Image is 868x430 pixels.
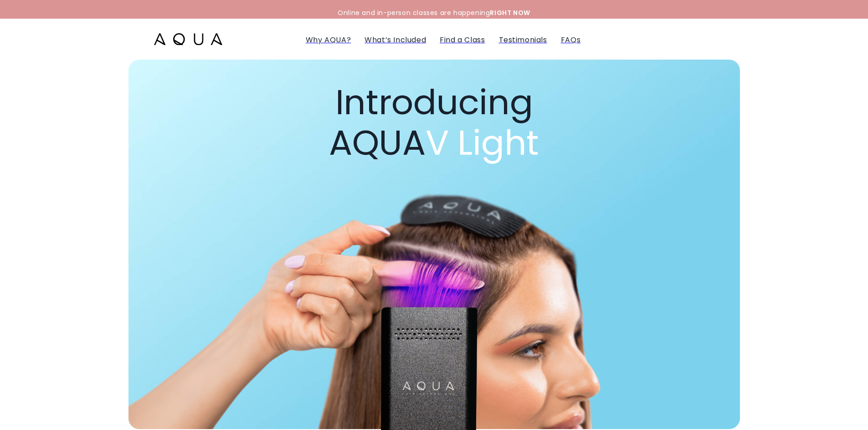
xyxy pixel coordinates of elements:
[338,8,530,17] span: Online and in-person classes are happening
[490,8,530,17] strong: RIGHT NOW
[335,78,533,126] span: Introducing
[499,35,547,45] a: Testimonials
[426,118,539,167] span: V Light
[306,35,351,45] a: Why AQUA?
[365,35,426,45] a: What’s Included
[329,118,539,167] span: AQUA
[440,35,485,45] a: Find a Class
[561,35,580,45] a: FAQs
